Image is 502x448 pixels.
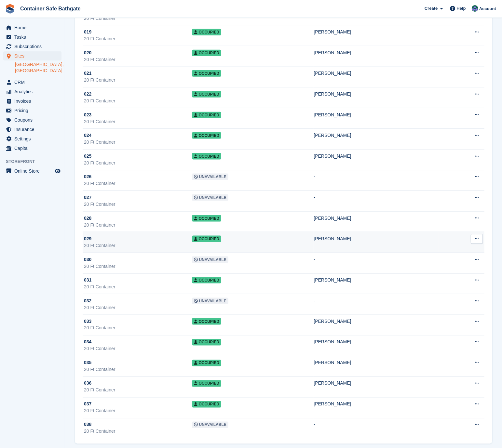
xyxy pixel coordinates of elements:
span: Pricing [14,106,53,115]
span: 024 [84,132,91,139]
td: - [314,418,439,439]
span: 036 [84,380,91,387]
span: Occupied [192,318,221,325]
div: [PERSON_NAME] [314,112,439,118]
a: menu [3,33,61,42]
span: Help [457,5,466,12]
a: menu [3,106,61,115]
div: [PERSON_NAME] [314,339,439,346]
td: - [314,294,439,315]
div: [PERSON_NAME] [314,132,439,139]
a: menu [3,166,61,176]
span: Tasks [14,33,53,42]
span: Occupied [192,50,221,56]
div: 20 Ft Container [84,408,192,415]
div: 20 Ft Container [84,139,192,146]
div: 20 Ft Container [84,428,192,435]
div: [PERSON_NAME] [314,401,439,408]
span: 026 [84,173,91,180]
span: Unavailable [192,298,228,304]
a: [GEOGRAPHIC_DATA], [GEOGRAPHIC_DATA] [15,61,61,74]
span: 020 [84,49,91,56]
span: Occupied [192,112,221,118]
span: 032 [84,297,91,304]
div: [PERSON_NAME] [314,70,439,77]
span: 023 [84,112,91,118]
span: CRM [14,78,53,87]
a: menu [3,144,61,153]
span: Subscriptions [14,42,53,51]
span: Occupied [192,339,221,346]
span: Occupied [192,29,221,35]
span: Occupied [192,153,221,160]
span: 038 [84,421,91,428]
span: 028 [84,215,91,222]
a: menu [3,23,61,32]
img: stora-icon-8386f47178a22dfd0bd8f6a31ec36ba5ce8667c1dd55bd0f319d3a0aa187defe.svg [5,4,15,14]
div: 20 Ft Container [84,118,192,125]
span: Sites [14,51,53,60]
div: [PERSON_NAME] [314,360,439,366]
td: - [314,170,439,191]
a: Preview store [54,167,61,175]
div: 20 Ft Container [84,387,192,394]
div: 20 Ft Container [84,77,192,84]
span: 035 [84,360,91,366]
div: [PERSON_NAME] [314,153,439,160]
div: 20 Ft Container [84,160,192,166]
span: Invoices [14,97,53,106]
span: Occupied [192,215,221,222]
a: menu [3,87,61,96]
a: menu [3,97,61,106]
span: 034 [84,339,91,346]
span: Occupied [192,91,221,98]
span: 019 [84,29,91,35]
span: Online Store [14,166,53,176]
div: 20 Ft Container [84,222,192,229]
span: Analytics [14,87,53,96]
div: [PERSON_NAME] [314,277,439,283]
div: [PERSON_NAME] [314,235,439,242]
span: Occupied [192,277,221,283]
div: 20 Ft Container [84,242,192,249]
span: Unavailable [192,174,228,180]
div: 20 Ft Container [84,366,192,373]
span: Occupied [192,401,221,408]
span: Storefront [6,158,65,165]
span: 029 [84,235,91,242]
span: Unavailable [192,422,228,428]
a: menu [3,134,61,143]
div: 20 Ft Container [84,15,192,22]
td: - [314,253,439,273]
span: Occupied [192,360,221,366]
span: Unavailable [192,257,228,263]
span: 025 [84,153,91,160]
a: menu [3,51,61,60]
span: Insurance [14,125,53,134]
span: 021 [84,70,91,77]
div: 20 Ft Container [84,35,192,42]
div: 20 Ft Container [84,346,192,352]
span: 037 [84,401,91,408]
span: Create [425,5,438,12]
span: Coupons [14,115,53,125]
div: [PERSON_NAME] [314,91,439,98]
span: Unavailable [192,194,228,201]
span: 030 [84,256,91,263]
span: Home [14,23,53,32]
a: menu [3,42,61,51]
a: menu [3,78,61,87]
div: 20 Ft Container [84,283,192,290]
span: 022 [84,91,91,98]
td: - [314,191,439,212]
div: 20 Ft Container [84,56,192,63]
div: 20 Ft Container [84,263,192,270]
span: Account [479,6,496,12]
a: menu [3,115,61,125]
img: Louis DiResta [472,5,478,12]
span: Occupied [192,70,221,77]
a: Container Safe Bathgate [18,3,83,14]
div: 20 Ft Container [84,98,192,104]
span: 033 [84,318,91,325]
div: 20 Ft Container [84,201,192,208]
